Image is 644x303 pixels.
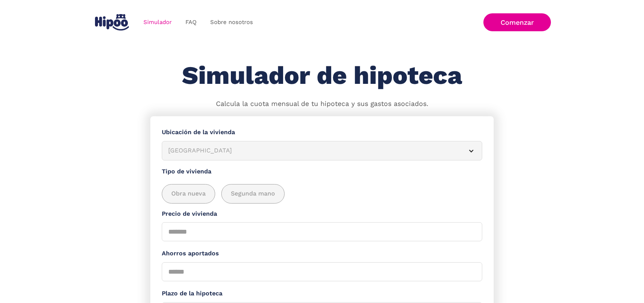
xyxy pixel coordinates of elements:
[162,141,482,160] article: [GEOGRAPHIC_DATA]
[179,15,203,30] a: FAQ
[168,146,457,156] div: [GEOGRAPHIC_DATA]
[231,189,275,199] span: Segunda mano
[162,249,482,258] label: Ahorros aportados
[162,167,482,176] label: Tipo de vivienda
[216,99,428,109] p: Calcula la cuota mensual de tu hipoteca y sus gastos asociados.
[182,62,462,90] h1: Simulador de hipoteca
[203,15,260,30] a: Sobre nosotros
[162,209,482,219] label: Precio de vivienda
[93,11,130,34] a: home
[162,184,482,204] div: add_description_here
[171,189,206,199] span: Obra nueva
[137,15,179,30] a: Simulador
[483,13,551,31] a: Comenzar
[162,289,482,298] label: Plazo de la hipoteca
[162,128,482,137] label: Ubicación de la vivienda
